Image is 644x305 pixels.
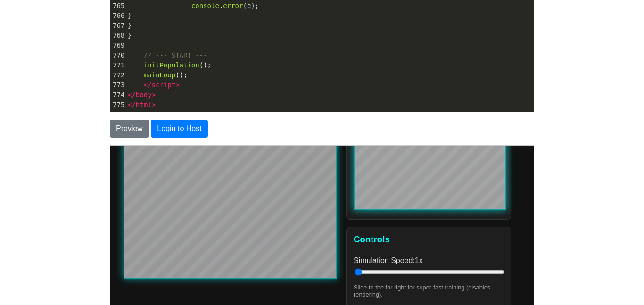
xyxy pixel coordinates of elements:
[144,51,207,59] span: // --- START ---
[128,2,259,9] span: . ( );
[144,81,152,89] span: </
[110,100,126,110] div: 775
[243,181,393,194] h3: Save & Load AI
[144,61,199,69] span: initPopulation
[152,91,156,99] span: >
[110,11,126,21] div: 766
[223,2,243,9] span: error
[128,22,132,29] span: }
[128,32,132,39] span: }
[128,61,211,69] span: ();
[151,120,207,138] button: Login to Host
[110,70,126,80] div: 772
[136,101,152,108] span: html
[110,21,126,31] div: 767
[247,2,251,9] span: e
[175,81,179,89] span: >
[152,81,176,89] span: script
[110,120,149,138] button: Preview
[191,2,219,9] span: console
[128,71,188,79] span: ();
[144,71,175,79] span: mainLoop
[110,80,126,90] div: 773
[152,101,156,108] span: >
[128,101,136,108] span: </
[128,91,136,99] span: </
[136,91,152,99] span: body
[128,12,132,19] span: }
[110,60,126,70] div: 771
[110,90,126,100] div: 774
[110,50,126,60] div: 770
[110,1,126,11] div: 765
[110,41,126,50] div: 769
[110,31,126,41] div: 768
